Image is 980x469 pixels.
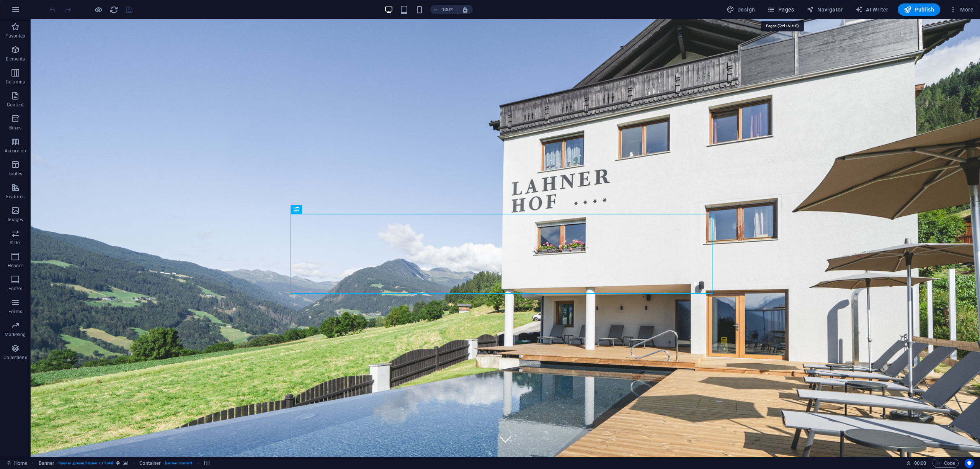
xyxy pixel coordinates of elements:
h6: Session time [906,459,926,468]
button: AI Writer [852,3,892,16]
p: Favorites [5,33,25,39]
p: Header [8,263,23,269]
button: 100% [430,5,457,14]
p: Accordion [5,148,26,154]
i: Reload page [109,5,118,14]
p: Columns [6,79,25,85]
button: Usercentrics [965,459,974,468]
span: 00 00 [914,459,926,468]
span: Pages [767,6,794,13]
p: Content [7,102,24,108]
span: Click to select. Double-click to edit [39,459,55,468]
button: Pages [764,3,797,16]
button: Code [933,459,959,468]
p: Footer [8,286,22,292]
button: Navigator [804,3,846,16]
p: Features [6,194,24,200]
i: This element is a customizable preset [116,461,120,465]
a: Click to cancel selection. Double-click to open Pages [6,459,27,468]
span: Navigator [807,6,843,13]
p: Marketing [5,332,26,338]
p: Boxes [9,125,22,131]
span: More [949,6,973,13]
i: This element contains a background [123,461,127,465]
p: Forms [8,309,22,315]
h6: 100% [442,5,454,14]
button: Design [724,3,758,16]
span: . banner-content [164,459,192,468]
span: Click to select. Double-click to edit [204,459,210,468]
p: Elements [6,56,25,62]
span: Click to select. Double-click to edit [139,459,161,468]
span: Publish [904,6,934,13]
span: . banner .preset-banner-v3-hotel [57,459,113,468]
p: Images [8,217,23,223]
span: AI Writer [855,6,889,13]
button: More [946,3,977,16]
button: reload [109,5,118,14]
p: Slider [10,240,21,246]
p: Collections [3,355,27,361]
i: On resize automatically adjust zoom level to fit chosen device. [462,6,469,13]
button: Publish [898,3,940,16]
span: Design [727,6,755,13]
span: : [920,460,921,466]
button: Click here to leave preview mode and continue editing [94,5,103,14]
div: Design (Ctrl+Alt+Y) [724,3,758,16]
span: Code [936,459,955,468]
nav: breadcrumb [39,459,210,468]
p: Tables [8,171,22,177]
